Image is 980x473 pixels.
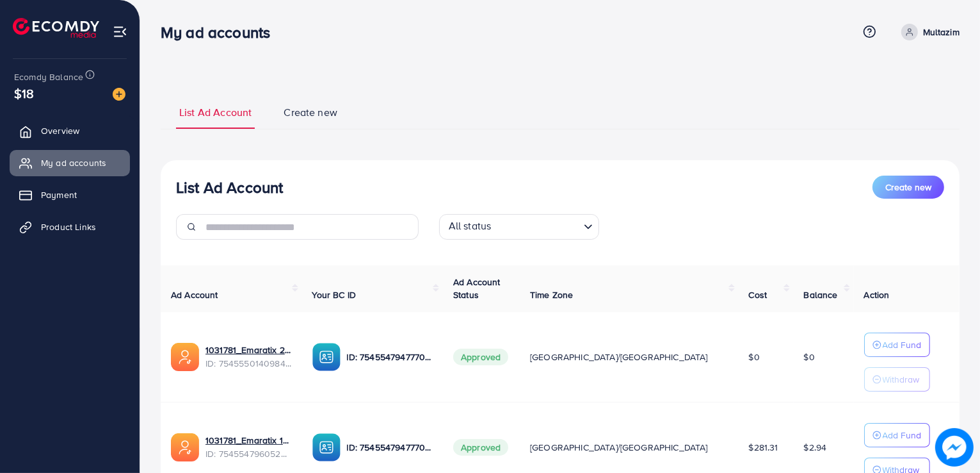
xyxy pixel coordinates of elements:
[885,181,931,194] span: Create new
[804,441,827,454] span: $2.94
[171,288,218,301] span: Ad Account
[205,344,292,370] div: <span class='underline'>1031781_Emaratix 2_1756835320982</span></br>7545550140984410113
[312,343,341,371] img: ic-ba-acc.ded83a64.svg
[10,150,130,176] a: My ad accounts
[113,24,127,39] img: menu
[10,118,130,144] a: Overview
[872,176,944,199] button: Create new
[205,357,292,370] span: ID: 7545550140984410113
[312,288,357,301] span: Your BC ID
[205,434,292,447] a: 1031781_Emaratix 1_1756835284796
[804,351,815,363] span: $0
[312,433,341,461] img: ic-ba-acc.ded83a64.svg
[530,288,573,301] span: Time Zone
[14,84,34,103] span: $18
[453,439,508,456] span: Approved
[41,124,79,137] span: Overview
[864,333,930,357] button: Add Fund
[439,214,599,240] div: Search for option
[883,372,920,387] p: Withdraw
[10,214,130,240] a: Product Links
[347,349,433,365] p: ID: 7545547947770052616
[41,156,106,169] span: My ad accounts
[171,343,199,371] img: ic-ads-acc.e4c84228.svg
[41,220,96,233] span: Product Links
[883,427,922,443] p: Add Fund
[171,433,199,461] img: ic-ads-acc.e4c84228.svg
[530,351,708,363] span: [GEOGRAPHIC_DATA]/[GEOGRAPHIC_DATA]
[347,440,433,455] p: ID: 7545547947770052616
[446,216,494,236] span: All status
[864,367,930,392] button: Withdraw
[41,188,77,201] span: Payment
[10,182,130,208] a: Payment
[176,178,283,197] h3: List Ad Account
[453,349,508,365] span: Approved
[205,447,292,460] span: ID: 7545547960525357064
[205,434,292,460] div: <span class='underline'>1031781_Emaratix 1_1756835284796</span></br>7545547960525357064
[804,288,838,301] span: Balance
[749,351,760,363] span: $0
[495,217,578,236] input: Search for option
[749,288,767,301] span: Cost
[923,24,960,40] p: Multazim
[530,441,708,454] span: [GEOGRAPHIC_DATA]/[GEOGRAPHIC_DATA]
[13,18,99,38] img: logo
[749,441,778,454] span: $281.31
[864,288,890,301] span: Action
[935,428,974,467] img: image
[864,423,930,447] button: Add Fund
[284,105,337,120] span: Create new
[161,23,280,42] h3: My ad accounts
[883,337,922,353] p: Add Fund
[14,71,83,83] span: Ecomdy Balance
[179,105,252,120] span: List Ad Account
[896,24,960,40] a: Multazim
[453,276,501,301] span: Ad Account Status
[113,88,125,101] img: image
[205,344,292,356] a: 1031781_Emaratix 2_1756835320982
